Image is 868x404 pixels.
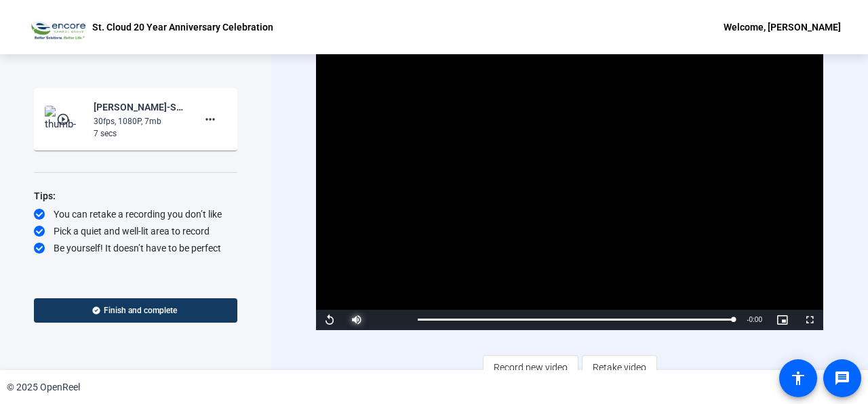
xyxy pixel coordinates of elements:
[418,319,733,321] div: Progress Bar
[483,355,578,380] button: Record new video
[94,99,184,115] div: [PERSON_NAME]-St. Cloud 20 Year Anniversary Celebratio-St. Cloud 20 Year Anniversary Celebration-...
[724,19,841,35] div: Welcome, [PERSON_NAME]
[45,106,85,133] img: thumb-nail
[769,310,796,330] button: Picture-in-Picture
[7,380,80,395] div: © 2025 OpenReel
[104,305,177,316] span: Finish and complete
[316,45,823,330] div: Video Player
[34,241,237,255] div: Be yourself! It doesn’t have to be perfect
[749,316,762,323] span: 0:00
[796,310,823,330] button: Fullscreen
[94,127,184,140] div: 7 secs
[202,111,218,127] mat-icon: more_horiz
[316,310,343,330] button: Replay
[834,370,850,386] mat-icon: message
[34,188,237,204] div: Tips:
[27,14,85,41] img: OpenReel logo
[747,316,749,323] span: -
[593,355,646,380] span: Retake video
[790,370,806,386] mat-icon: accessibility
[34,298,237,323] button: Finish and complete
[34,224,237,238] div: Pick a quiet and well-lit area to record
[94,115,184,127] div: 30fps, 1080P, 7mb
[56,113,73,126] mat-icon: play_circle_outline
[582,355,657,380] button: Retake video
[92,19,273,35] p: St. Cloud 20 Year Anniversary Celebration
[34,207,237,221] div: You can retake a recording you don’t like
[494,355,568,380] span: Record new video
[343,310,370,330] button: Mute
